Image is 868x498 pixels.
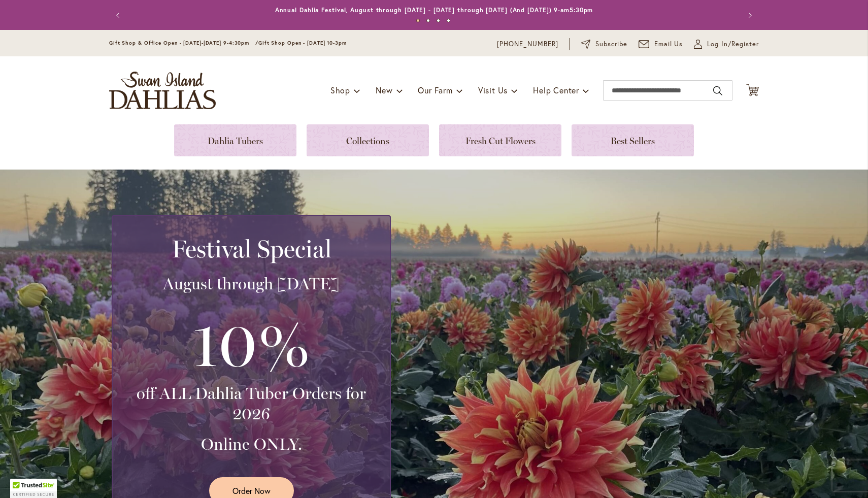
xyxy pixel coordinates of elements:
[595,39,627,49] span: Subscribe
[125,235,378,263] h2: Festival Special
[497,39,558,49] a: [PHONE_NUMBER]
[426,19,430,22] button: 2 of 4
[109,5,129,25] button: Previous
[125,434,378,454] h3: Online ONLY.
[581,39,627,49] a: Subscribe
[418,85,452,95] span: Our Farm
[109,72,216,109] a: store logo
[125,383,378,424] h3: off ALL Dahlia Tuber Orders for 2026
[330,85,350,95] span: Shop
[639,39,683,49] a: Email Us
[109,40,258,46] span: Gift Shop & Office Open - [DATE]-[DATE] 9-4:30pm /
[125,304,378,383] h3: 10%
[232,485,271,496] span: Order Now
[416,19,420,22] button: 1 of 4
[275,6,593,14] a: Annual Dahlia Festival, August through [DATE] - [DATE] through [DATE] (And [DATE]) 9-am5:30pm
[258,40,347,46] span: Gift Shop Open - [DATE] 10-3pm
[707,39,759,49] span: Log In/Register
[447,19,450,22] button: 4 of 4
[10,479,57,498] div: TrustedSite Certified
[125,274,378,294] h3: August through [DATE]
[654,39,683,49] span: Email Us
[478,85,508,95] span: Visit Us
[694,39,759,49] a: Log In/Register
[437,19,440,22] button: 3 of 4
[533,85,579,95] span: Help Center
[739,5,759,25] button: Next
[376,85,392,95] span: New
